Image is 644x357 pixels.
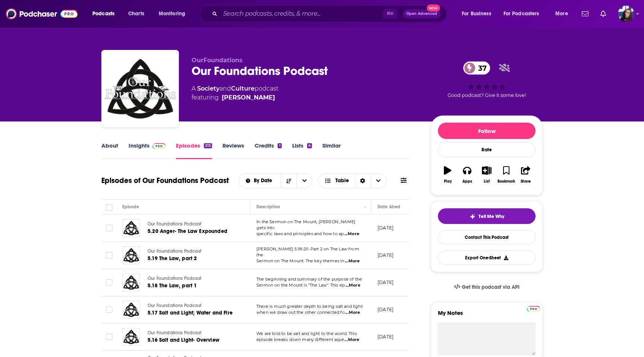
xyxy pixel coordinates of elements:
[192,57,243,64] span: OurFoundations
[106,252,113,259] span: Toggle select row
[148,282,197,289] span: 5.18 The Law, part 1
[254,178,275,183] span: By Date
[344,231,359,237] span: ...More
[477,161,496,188] button: List
[148,228,227,234] span: 5.20 Anger- The Law Expounded
[148,255,197,262] span: 5.19 The Law, part 2
[256,246,359,258] span: [PERSON_NAME] 5:18-20. Part 2 on The Law from the
[148,303,236,309] a: Our Foundations Podcast
[106,279,113,286] span: Toggle select row
[152,143,165,149] img: Podchaser Pro
[322,142,341,159] a: Similar
[256,277,362,282] span: The beginning and summary of the purpose of the
[550,8,577,20] button: open menu
[148,337,220,343] span: 5.16 Salt and Light- Overview
[345,258,360,264] span: ...More
[378,279,394,285] p: [DATE]
[256,304,363,309] span: There is much greater depth to being salt and light
[471,61,490,75] span: 37
[496,161,516,188] button: Bookmark
[148,248,236,255] a: Our Foundations Podcast
[378,306,394,313] p: [DATE]
[431,57,543,103] div: 37Good podcast? Give it some love!
[438,309,536,322] label: My Notes
[457,8,501,20] button: open menu
[278,143,281,148] div: 1
[148,221,201,227] span: Our Foundations Podcast
[378,225,394,231] p: [DATE]
[378,334,394,340] p: [DATE]
[335,178,349,183] span: Table
[527,305,540,312] a: Pro website
[148,309,236,317] a: 5.17 Salt and Light; Water and Fire
[106,225,113,231] span: Toggle select row
[403,9,441,18] button: Open AdvancedNew
[256,337,344,342] span: episode breaks down many different aspe
[148,282,236,290] a: 5.18 The Law, part 1
[192,84,278,102] div: A podcast
[231,85,255,92] a: Culture
[220,85,231,92] span: and
[479,214,504,219] span: Tell Me Why
[204,143,212,148] div: 215
[462,9,491,19] span: For Business
[438,208,536,224] button: tell me why sparkleTell Me Why
[148,330,201,335] span: Our Foundations Podcast
[618,6,634,22] img: User Profile
[220,8,383,20] input: Search podcasts, credits, & more...
[499,8,550,20] button: open menu
[527,306,540,312] img: Podchaser Pro
[239,178,281,183] button: open menu
[378,202,400,211] div: Date Aired
[281,174,296,188] button: Sort Direction
[521,179,531,184] div: Share
[103,51,177,126] img: Our Foundations Podcast
[470,214,476,219] img: tell me why sparkle
[555,9,568,19] span: More
[355,174,370,188] div: Sort Direction
[448,92,526,98] span: Good podcast? Give it some love!
[148,275,236,282] a: Our Foundations Podcast
[148,303,201,308] span: Our Foundations Podcast
[318,173,386,188] button: Choose View
[192,93,278,102] span: featuring
[222,142,244,159] a: Reviews
[256,310,345,315] span: when we draw out the other connected fo
[438,123,536,139] button: Follow
[462,284,520,290] span: Get this podcast via API
[296,174,312,188] button: open menu
[256,331,357,336] span: We are told to be salt and light to the world. This
[597,7,609,20] a: Show notifications dropdown
[239,173,313,188] h2: Choose List sort
[207,5,454,22] div: Search podcasts, credits, & more...
[148,228,236,235] a: 5.20 Anger- The Law Expounded
[618,6,634,22] button: Show profile menu
[463,61,490,75] a: 37
[148,330,236,337] a: Our Foundations Podcast
[148,249,201,254] span: Our Foundations Podcast
[256,282,345,288] span: Sermon on the Mount is "The Law". This ep
[256,219,356,230] span: In the Sermon on The Mount, [PERSON_NAME] gets into
[122,202,139,211] div: Episode
[406,12,437,16] span: Open Advanced
[484,179,490,184] div: List
[255,142,281,159] a: Credits1
[256,258,344,263] span: Sermon on The Mount: The key themes in
[345,282,360,288] span: ...More
[222,93,275,102] a: Joshua Longbrook
[129,142,165,159] a: InsightsPodchaser Pro
[427,4,440,12] span: New
[444,179,452,184] div: Play
[344,337,359,343] span: ...More
[148,276,201,281] span: Our Foundations Podcast
[197,85,220,92] a: Society
[148,221,236,228] a: Our Foundations Podcast
[148,255,236,262] a: 5.19 The Law, part 2
[87,8,124,20] button: open menu
[498,179,515,184] div: Bookmark
[101,176,229,185] h1: Episodes of Our Foundations Podcast
[448,278,525,296] a: Get this podcast via API
[6,7,78,21] img: Podchaser - Follow, Share and Rate Podcasts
